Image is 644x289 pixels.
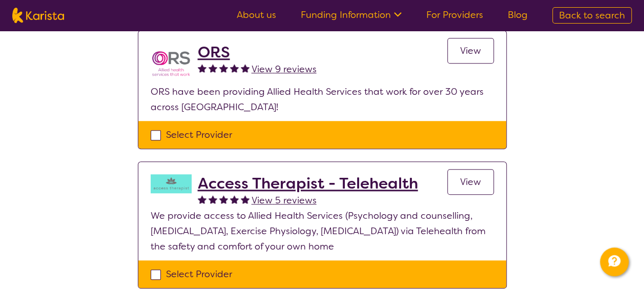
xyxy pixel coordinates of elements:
a: For Providers [426,9,483,21]
img: fullstar [241,64,250,72]
img: hzy3j6chfzohyvwdpojv.png [151,174,192,193]
span: View [460,45,481,57]
img: fullstar [198,64,206,72]
a: About us [237,9,276,21]
a: Access Therapist - Telehealth [198,174,418,193]
img: Karista logo [12,8,64,23]
p: ORS have been providing Allied Health Services that work for over 30 years across [GEOGRAPHIC_DATA]! [151,84,494,115]
a: View 5 reviews [252,193,317,208]
span: View [460,176,481,188]
p: We provide access to Allied Health Services (Psychology and counselling, [MEDICAL_DATA], Exercise... [151,208,494,254]
button: Channel Menu [600,247,629,276]
a: Blog [508,9,528,21]
img: fullstar [241,195,250,203]
a: View [447,38,494,64]
a: ORS [198,43,317,61]
a: View [447,169,494,195]
img: fullstar [209,195,217,203]
span: View 9 reviews [252,63,317,75]
img: fullstar [198,195,206,203]
img: fullstar [209,64,217,72]
img: fullstar [219,195,228,203]
span: Back to search [559,9,625,22]
a: Back to search [552,7,632,24]
img: nspbnteb0roocrxnmwip.png [151,43,192,84]
a: View 9 reviews [252,61,317,77]
img: fullstar [230,64,239,72]
a: Funding Information [301,9,402,21]
span: View 5 reviews [252,194,317,207]
img: fullstar [230,195,239,203]
img: fullstar [219,64,228,72]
